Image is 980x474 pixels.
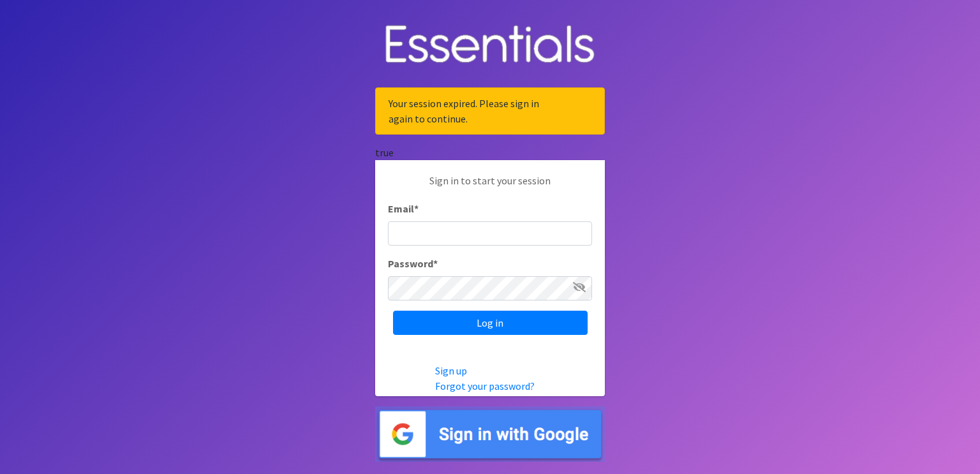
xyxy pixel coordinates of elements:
img: Human Essentials [375,12,605,78]
a: Sign up [435,364,467,377]
a: Forgot your password? [435,380,535,392]
input: Log in [393,311,588,335]
div: true [375,145,605,160]
label: Password [388,256,438,271]
label: Email [388,201,419,216]
abbr: required [433,257,438,270]
abbr: required [414,202,419,215]
img: Sign in with Google [375,406,605,462]
div: Your session expired. Please sign in again to continue. [375,87,605,135]
p: Sign in to start your session [388,173,592,201]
